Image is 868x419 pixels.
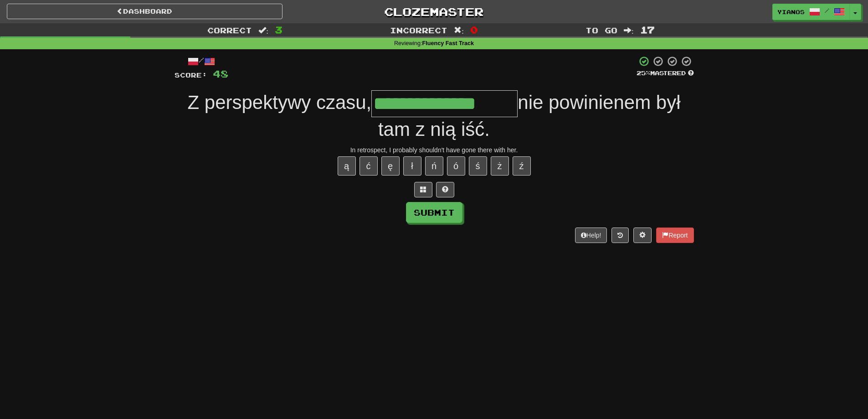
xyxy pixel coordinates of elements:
[378,92,681,140] span: nie powinienem był tam z nią iść.
[513,156,531,176] button: ź
[825,7,829,14] span: /
[175,56,228,67] div: /
[611,228,629,243] button: Round history (alt+y)
[640,24,655,35] span: 17
[258,26,268,34] span: :
[624,26,634,34] span: :
[296,4,572,20] a: Clozemaster
[275,24,282,35] span: 3
[586,26,617,35] span: To go
[381,156,400,176] button: ę
[454,26,464,34] span: :
[338,156,356,176] button: ą
[491,156,509,176] button: ż
[390,26,447,35] span: Incorrect
[470,24,478,35] span: 0
[575,228,607,243] button: Help!
[213,68,228,79] span: 48
[7,4,282,19] a: Dashboard
[656,228,693,243] button: Report
[469,156,487,176] button: ś
[406,202,462,223] button: Submit
[637,69,694,78] div: Mastered
[175,145,694,155] div: In retrospect, I probably shouldn't have gone there with her.
[360,156,378,176] button: ć
[777,8,805,16] span: yianos
[772,4,850,20] a: yianos /
[414,182,432,197] button: Switch sentence to multiple choice alt+p
[637,69,650,77] span: 25 %
[422,40,474,47] strong: Fluency Fast Track
[403,156,421,176] button: ł
[436,182,454,197] button: Single letter hint - you only get 1 per sentence and score half the points! alt+h
[187,92,371,113] span: Z perspektywy czasu,
[447,156,465,176] button: ó
[207,26,252,35] span: Correct
[425,156,443,176] button: ń
[175,71,207,79] span: Score:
